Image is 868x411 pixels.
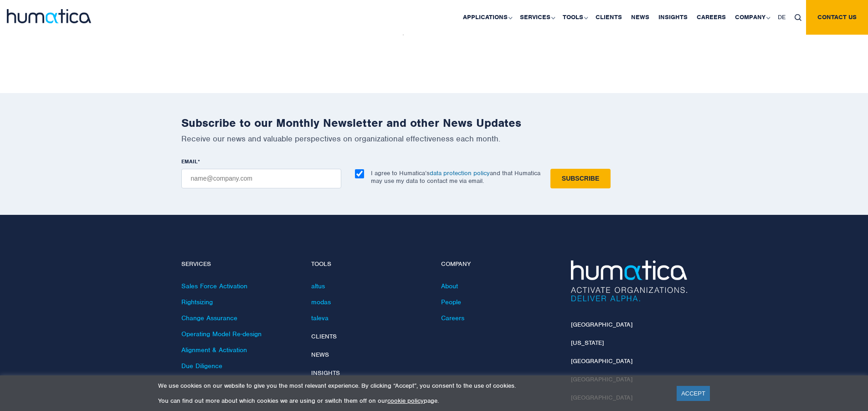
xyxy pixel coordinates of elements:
[181,330,262,338] a: Operating Model Re-design
[441,260,557,268] h4: Company
[181,282,247,290] a: Sales Force Activation
[311,298,331,306] a: modas
[778,13,786,21] span: DE
[311,314,329,322] a: taleva
[355,169,364,178] input: I agree to Humatica’sdata protection policyand that Humatica may use my data to contact me via em...
[441,314,464,322] a: Careers
[795,14,801,21] img: search_icon
[311,351,329,359] a: News
[181,158,198,165] span: EMAIL
[387,397,424,405] a: cookie policy
[181,169,341,188] input: name@company.com
[311,369,340,377] a: Insights
[550,169,611,188] input: Subscribe
[571,339,604,347] a: [US_STATE]
[441,282,458,290] a: About
[181,260,298,268] h4: Services
[181,134,687,144] p: Receive our news and valuable perspectives on organizational effectiveness each month.
[371,169,540,185] p: I agree to Humatica’s and that Humatica may use my data to contact me via email.
[181,346,247,354] a: Alignment & Activation
[571,357,632,365] a: [GEOGRAPHIC_DATA]
[181,116,687,130] h2: Subscribe to our Monthly Newsletter and other News Updates
[571,321,632,328] a: [GEOGRAPHIC_DATA]
[181,314,237,322] a: Change Assurance
[158,382,665,390] p: We use cookies on our website to give you the most relevant experience. By clicking “Accept”, you...
[441,298,461,306] a: People
[311,260,427,268] h4: Tools
[311,333,337,340] a: Clients
[311,282,325,290] a: altus
[7,9,91,23] img: logo
[158,397,665,405] p: You can find out more about which cookies we are using or switch them off on our page.
[571,260,687,302] img: Humatica
[430,169,490,177] a: data protection policy
[181,362,222,370] a: Due Diligence
[677,386,710,401] a: ACCEPT
[181,298,213,306] a: Rightsizing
